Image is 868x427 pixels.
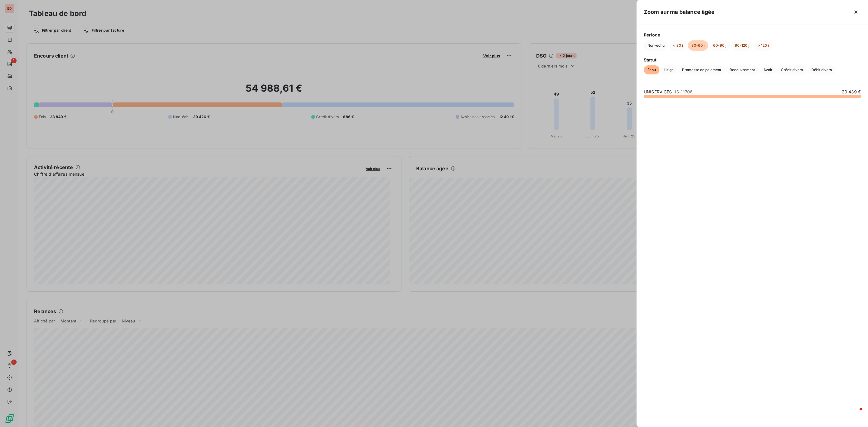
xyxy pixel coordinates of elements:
[848,407,862,421] iframe: Intercom live chat
[678,65,725,74] button: Promesse de paiement
[644,40,668,51] button: Non-échu
[644,57,861,63] span: Statut
[709,40,730,51] button: 60-90 j
[644,65,659,74] button: Échu
[688,40,708,51] button: 30-60 j
[661,65,677,74] button: Litige
[669,40,687,51] button: < 30 j
[673,89,693,94] span: - IS-11706
[644,89,693,94] a: UNISERVICES
[731,40,753,51] button: 90-120 j
[777,65,807,74] button: Crédit divers
[644,8,715,16] h5: Zoom sur ma balance âgée
[760,65,776,74] button: Avoir
[842,89,861,95] span: 20 439 €
[808,65,835,74] button: Débit divers
[726,65,759,74] button: Recouvrement
[644,32,861,38] span: Période
[754,40,772,51] button: > 120 j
